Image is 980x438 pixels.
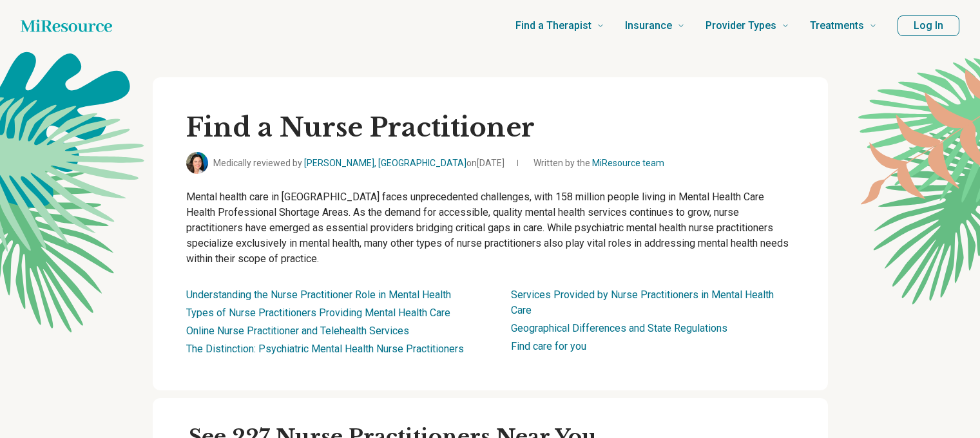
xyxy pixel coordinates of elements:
[304,158,466,168] a: [PERSON_NAME], [GEOGRAPHIC_DATA]
[511,340,586,352] a: Find care for you
[186,189,794,267] p: Mental health care in [GEOGRAPHIC_DATA] faces unprecedented challenges, with 158 million people l...
[186,289,451,301] a: Understanding the Nurse Practitioner Role in Mental Health
[898,15,959,36] button: Log In
[706,17,776,35] span: Provider Types
[186,307,450,319] a: Types of Nurse Practitioners Providing Mental Health Care
[511,322,727,334] a: Geographical Differences and State Regulations
[186,111,794,144] h1: Find a Nurse Practitioner
[511,289,774,316] a: Services Provided by Nurse Practitioners in Mental Health Care
[533,157,664,170] span: Written by the
[186,325,409,337] a: Online Nurse Practitioner and Telehealth Services
[213,157,504,170] span: Medically reviewed by
[21,13,112,39] a: Home page
[810,17,864,35] span: Treatments
[625,17,672,35] span: Insurance
[515,17,591,35] span: Find a Therapist
[592,158,664,168] a: MiResource team
[186,343,464,355] a: The Distinction: Psychiatric Mental Health Nurse Practitioners
[466,158,504,168] span: on [DATE]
